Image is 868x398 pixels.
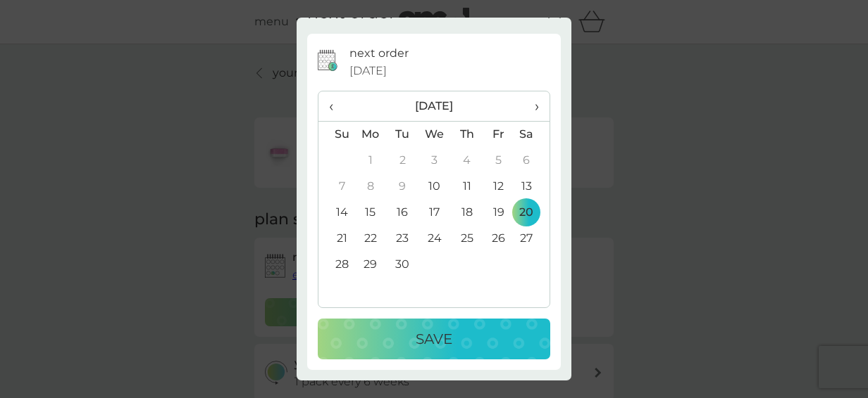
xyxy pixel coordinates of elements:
th: Fr [483,121,514,148]
td: 28 [318,252,354,278]
td: 8 [354,174,387,200]
td: 21 [318,226,354,252]
td: 3 [418,148,451,174]
th: Sa [514,121,550,148]
th: Tu [387,121,418,148]
td: 10 [418,174,451,200]
td: 17 [418,200,451,226]
td: 20 [514,200,550,226]
th: [DATE] [354,91,514,122]
th: Th [451,121,483,148]
td: 12 [483,174,514,200]
td: 5 [483,148,514,174]
td: 11 [451,174,483,200]
td: 27 [514,226,550,252]
th: We [418,121,451,148]
td: 18 [451,200,483,226]
span: › [525,91,539,121]
td: 14 [318,200,354,226]
td: 15 [354,200,387,226]
p: next order [349,44,409,63]
td: 7 [318,174,354,200]
td: 25 [451,226,483,252]
td: 16 [387,200,418,226]
span: ‹ [329,91,344,121]
td: 30 [387,252,418,278]
td: 22 [354,226,387,252]
button: Save [318,319,550,359]
td: 19 [483,200,514,226]
th: Mo [354,121,387,148]
td: 2 [387,148,418,174]
td: 23 [387,226,418,252]
span: [DATE] [349,62,387,80]
td: 6 [514,148,550,174]
td: 24 [418,226,451,252]
td: 1 [354,148,387,174]
p: Save [416,328,452,350]
td: 4 [451,148,483,174]
td: 9 [387,174,418,200]
td: 26 [483,226,514,252]
td: 13 [514,174,550,200]
td: 29 [354,252,387,278]
th: Su [318,121,354,148]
